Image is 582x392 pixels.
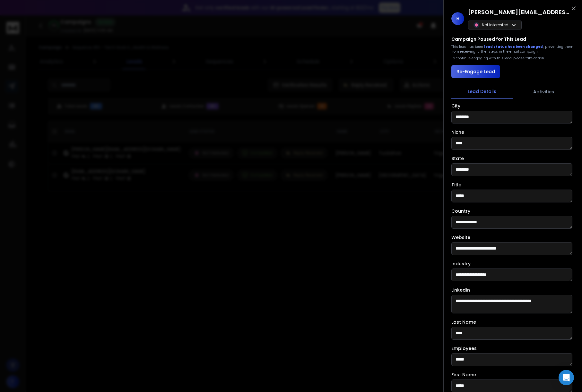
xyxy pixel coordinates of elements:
[482,22,508,28] p: Not Interested
[451,130,464,134] label: Niche
[451,84,513,99] button: Lead Details
[451,261,471,266] label: Industry
[451,12,464,25] span: B
[484,44,543,49] span: lead status has been changed
[451,235,470,240] label: Website
[451,320,476,324] label: Last Name
[451,56,545,61] p: To continue engaging with this lead, please take action.
[451,372,476,377] label: First Name
[451,346,477,351] label: Employees
[451,36,526,42] h3: Campaign Paused for This Lead
[451,156,464,161] label: State
[451,104,460,108] label: City
[559,370,574,385] div: Open Intercom Messenger
[513,85,575,99] button: Activities
[468,8,571,17] h1: [PERSON_NAME][EMAIL_ADDRESS][DOMAIN_NAME]
[451,288,470,292] label: LinkedIn
[451,44,574,54] div: This lead has been , preventing them from receiving further steps in the email campaign.
[451,209,470,213] label: Country
[451,65,500,78] button: Re-Engage Lead
[451,183,461,187] label: Title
